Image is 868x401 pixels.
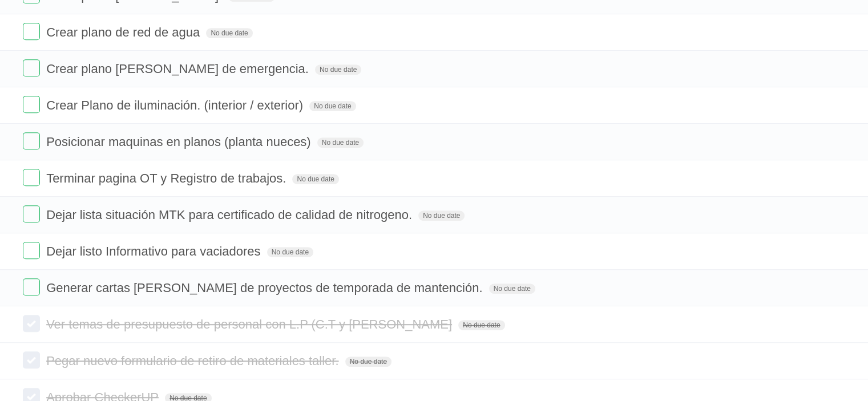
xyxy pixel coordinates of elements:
span: No due date [315,64,361,75]
span: Dejar lista situación MTK para certificado de calidad de nitrogeno. [46,208,415,222]
label: Done [23,205,40,222]
span: No due date [458,320,504,330]
label: Done [23,315,40,332]
label: Done [23,169,40,186]
label: Done [23,351,40,368]
span: Generar cartas [PERSON_NAME] de proyectos de temporada de mantención. [46,281,485,295]
span: No due date [345,357,391,367]
span: No due date [309,101,356,111]
label: Done [23,132,40,149]
span: Dejar listo Informativo para vaciadores [46,244,263,258]
span: Ver temas de presupuesto de personal con L.P (C.T y [PERSON_NAME] [46,317,455,331]
span: No due date [489,283,535,294]
span: Pegar nuevo formulario de retiro de materiales taller. [46,354,341,368]
span: Terminar pagina OT y Registro de trabajos. [46,171,289,185]
label: Done [23,59,40,76]
label: Done [23,242,40,259]
span: No due date [292,174,338,184]
label: Done [23,23,40,40]
span: Crear Plano de iluminación. (interior / exterior) [46,98,306,112]
label: Done [23,96,40,113]
span: Crear plano de red de agua [46,25,203,39]
label: Done [23,278,40,295]
span: Posicionar maquinas en planos (planta nueces) [46,135,314,149]
span: Crear plano [PERSON_NAME] de emergencia. [46,62,312,76]
span: No due date [418,210,465,221]
span: No due date [267,247,313,257]
span: No due date [317,137,364,148]
span: No due date [206,28,252,38]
